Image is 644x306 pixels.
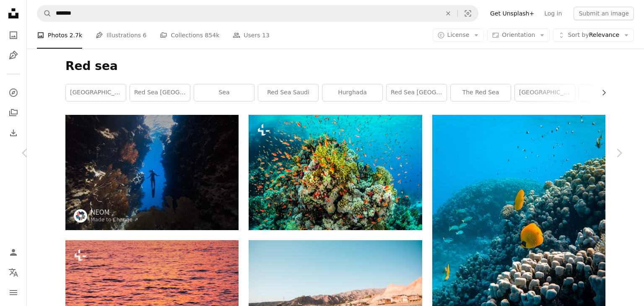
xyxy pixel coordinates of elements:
button: Orientation [487,29,550,42]
button: License [433,29,484,42]
button: Language [5,264,22,281]
a: Collections [5,104,22,121]
button: Menu [5,284,22,301]
h1: Red sea [65,59,605,74]
a: Log in [539,7,567,20]
a: red sea [GEOGRAPHIC_DATA] [130,84,190,101]
button: Sort byRelevance [553,29,634,42]
a: Next [594,113,644,193]
img: Go to NEOM's profile [74,209,87,223]
span: Sort by [568,31,589,38]
button: Submit an image [574,7,634,20]
a: neom [579,84,639,101]
a: a person swimming through a narrow underwater cave [65,169,239,176]
a: Collections 854k [160,22,219,49]
a: Explore [5,84,22,101]
button: Clear [439,5,457,21]
a: Made to Change ↗ [91,217,138,223]
span: Orientation [502,31,535,38]
span: License [447,31,470,38]
span: 854k [205,31,219,40]
a: the red sea [451,84,511,101]
a: sea [194,84,254,101]
a: A school in Redsea [249,169,422,176]
button: Visual search [458,5,478,21]
a: [GEOGRAPHIC_DATA] [515,84,575,101]
a: red sea [GEOGRAPHIC_DATA] [387,84,447,101]
a: Users 13 [233,22,270,49]
form: Find visuals sitewide [37,5,478,22]
a: yellow fish over corals [432,226,605,234]
a: Log in / Sign up [5,244,22,261]
a: NEOM [91,208,138,217]
img: a person swimming through a narrow underwater cave [65,115,239,230]
a: Get Unsplash+ [485,7,539,20]
a: red sea saudi [258,84,318,101]
a: hurghada [322,84,382,101]
span: 6 [143,31,147,40]
button: Search Unsplash [37,5,52,21]
span: 13 [262,31,270,40]
a: Photos [5,27,22,44]
a: Illustrations [5,47,22,64]
button: scroll list to the right [596,84,605,101]
a: Illustrations 6 [96,22,146,49]
span: Relevance [568,31,619,39]
a: [GEOGRAPHIC_DATA] [66,84,126,101]
img: A school in Redsea [249,115,422,230]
